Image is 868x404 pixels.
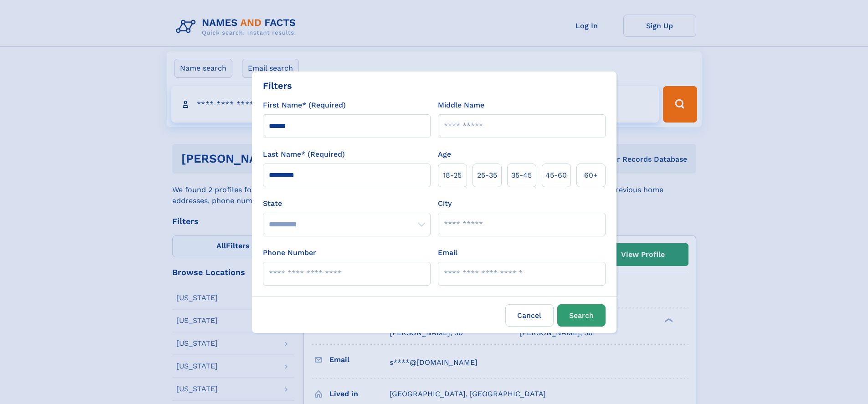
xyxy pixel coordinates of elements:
label: Age [438,149,451,160]
span: 60+ [584,170,598,181]
label: First Name* (Required) [263,100,346,111]
span: 45‑60 [545,170,567,181]
span: 35‑45 [511,170,532,181]
button: Search [557,304,606,327]
label: City [438,198,452,209]
label: Cancel [505,304,554,327]
label: Middle Name [438,100,484,111]
span: 25‑35 [477,170,497,181]
label: Last Name* (Required) [263,149,345,160]
label: Phone Number [263,247,316,258]
label: Email [438,247,457,258]
span: 18‑25 [443,170,462,181]
label: State [263,198,431,209]
div: Filters [263,79,292,92]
